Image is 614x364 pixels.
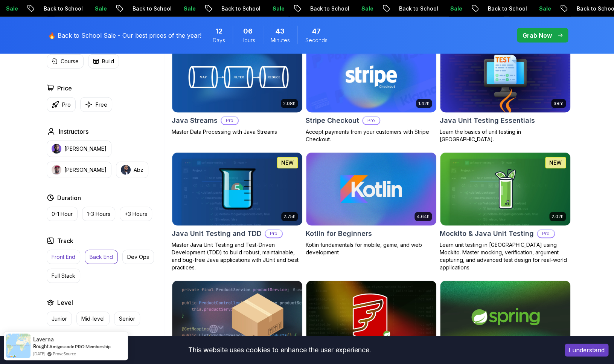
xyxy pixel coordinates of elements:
[33,350,45,357] span: [DATE]
[64,145,107,153] p: [PERSON_NAME]
[67,5,91,12] p: Sale
[52,315,67,323] p: Junior
[16,5,67,12] p: Back to School
[57,193,81,202] h2: Duration
[6,333,30,358] img: provesource social proof notification image
[306,39,437,143] a: Stripe Checkout card1.42hStripe CheckoutProAccept payments from your customers with Stripe Checkout.
[440,115,535,126] h2: Java Unit Testing Essentials
[423,5,447,12] p: Sale
[306,153,436,226] img: Kotlin for Beginners card
[52,272,75,280] p: Full Stack
[90,253,113,261] p: Back End
[122,250,154,264] button: Dev Ops
[440,228,534,239] h2: Mockito & Java Unit Testing
[114,312,140,326] button: Senior
[6,342,553,358] div: This website uses cookies to enhance the user experience.
[281,159,294,167] p: NEW
[372,5,423,12] p: Back to School
[172,115,218,126] h2: Java Streams
[87,210,110,218] p: 1-3 Hours
[57,236,73,245] h2: Track
[52,253,75,261] p: Front End
[440,152,571,271] a: Mockito & Java Unit Testing card2.02hNEWMockito & Java Unit TestingProLearn unit testing in [GEOG...
[265,230,282,237] p: Pro
[553,101,564,107] p: 38m
[121,165,131,175] img: instructor img
[305,37,328,44] span: Seconds
[172,241,303,271] p: Master Java Unit Testing and Test-Driven Development (TDD) to build robust, maintainable, and bug...
[283,101,296,107] p: 2.08h
[52,165,61,175] img: instructor img
[127,253,149,261] p: Dev Ops
[125,210,147,218] p: +3 Hours
[52,210,73,218] p: 0-1 Hour
[57,298,73,307] h2: Level
[363,117,379,124] p: Pro
[172,281,302,354] img: Spring Boot Product API card
[334,5,358,12] p: Sale
[64,166,107,174] p: [PERSON_NAME]
[283,5,334,12] p: Back to School
[213,37,225,44] span: Days
[549,5,600,12] p: Back to School
[80,97,112,112] button: Free
[88,54,119,69] button: Build
[47,207,78,221] button: 0-1 Hour
[552,214,564,220] p: 2.02h
[48,31,201,40] p: 🔥 Back to School Sale - Our best prices of the year!
[53,350,76,357] a: ProveSource
[271,37,290,44] span: Minutes
[81,315,105,323] p: Mid-level
[33,343,49,349] span: Bought
[276,26,285,37] span: 43 Minutes
[523,31,552,40] p: Grab Now
[61,58,79,65] p: Course
[221,117,238,124] p: Pro
[440,241,571,271] p: Learn unit testing in [GEOGRAPHIC_DATA] using Mockito. Master mocking, verification, argument cap...
[306,281,436,354] img: Flyway and Spring Boot card
[549,159,562,167] p: NEW
[172,228,262,239] h2: Java Unit Testing and TDD
[82,207,115,221] button: 1-3 Hours
[59,127,88,136] h2: Instructors
[62,101,71,109] p: Pro
[156,5,180,12] p: Sale
[96,101,107,109] p: Free
[116,162,148,178] button: instructor imgAbz
[105,5,156,12] p: Back to School
[565,344,608,356] button: Accept cookies
[172,39,303,136] a: Java Streams card2.08hJava StreamsProMaster Data Processing with Java Streams
[134,166,143,174] p: Abz
[33,336,54,343] span: Laverna
[47,269,80,283] button: Full Stack
[52,144,61,154] img: instructor img
[283,214,296,220] p: 2.75h
[102,58,114,65] p: Build
[538,230,554,237] p: Pro
[57,84,72,93] h2: Price
[47,141,111,157] button: instructor img[PERSON_NAME]
[172,152,303,271] a: Java Unit Testing and TDD card2.75hNEWJava Unit Testing and TDDProMaster Java Unit Testing and Te...
[49,344,111,349] a: Amigoscode PRO Membership
[172,128,303,136] p: Master Data Processing with Java Streams
[440,128,571,143] p: Learn the basics of unit testing in [GEOGRAPHIC_DATA].
[47,312,72,326] button: Junior
[440,40,570,113] img: Java Unit Testing Essentials card
[172,153,302,226] img: Java Unit Testing and TDD card
[306,115,359,126] h2: Stripe Checkout
[306,40,436,113] img: Stripe Checkout card
[120,207,152,221] button: +3 Hours
[241,37,255,44] span: Hours
[440,39,571,143] a: Java Unit Testing Essentials card38mJava Unit Testing EssentialsLearn the basics of unit testing ...
[47,250,80,264] button: Front End
[194,5,245,12] p: Back to School
[47,54,84,69] button: Course
[47,162,111,178] button: instructor img[PERSON_NAME]
[47,97,76,112] button: Pro
[119,315,135,323] p: Senior
[76,312,110,326] button: Mid-level
[243,26,253,37] span: 6 Hours
[418,101,430,107] p: 1.42h
[460,5,512,12] p: Back to School
[512,5,536,12] p: Sale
